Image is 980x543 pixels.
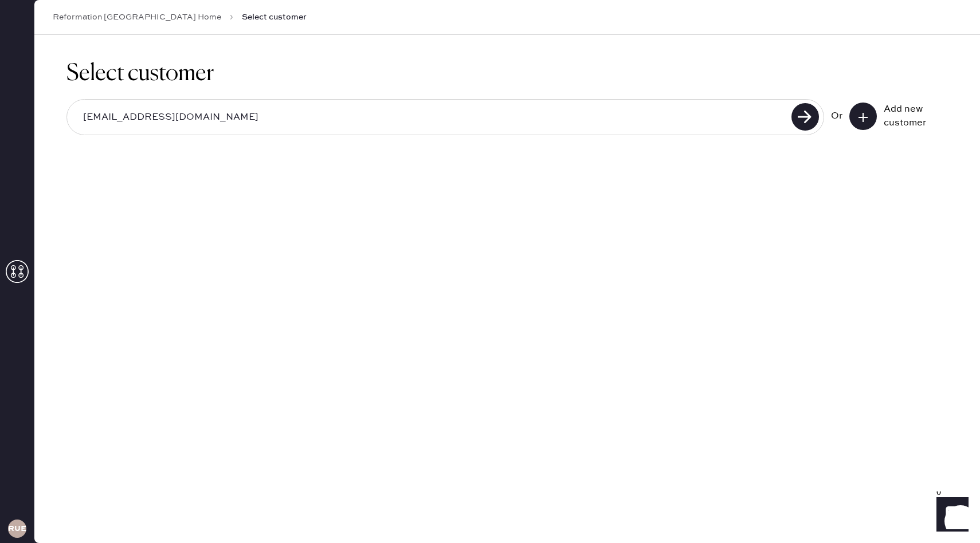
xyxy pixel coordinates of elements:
input: Search by email or phone number [74,104,788,131]
div: Add new customer [884,103,941,130]
iframe: Front Chat [926,491,975,541]
div: Or [831,109,842,123]
h3: RUESA [8,525,26,533]
span: Select customer [242,11,307,23]
h1: Select customer [66,60,948,88]
a: Reformation [GEOGRAPHIC_DATA] Home [53,11,221,23]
